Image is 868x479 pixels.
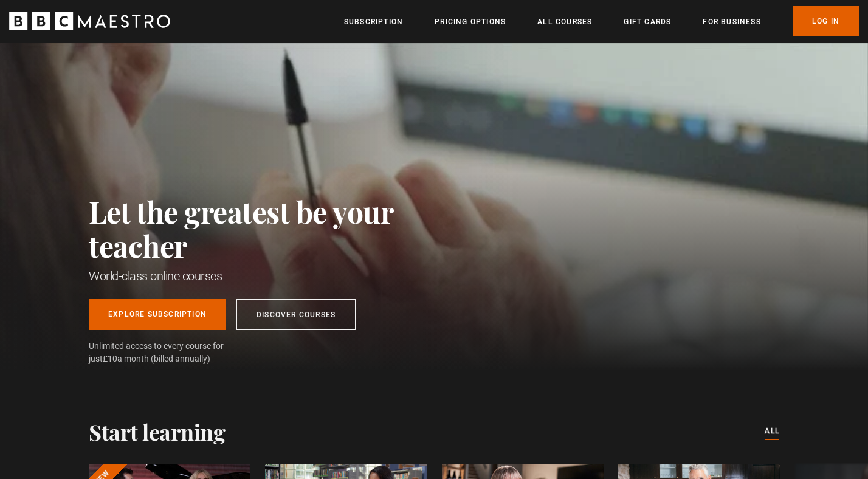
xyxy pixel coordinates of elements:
[537,16,592,28] a: All Courses
[89,195,447,263] h2: Let the greatest be your teacher
[344,6,859,36] nav: Primary
[344,16,403,28] a: Subscription
[89,340,253,365] span: Unlimited access to every course for just a month (billed annually)
[89,299,226,330] a: Explore Subscription
[89,267,447,284] h1: World-class online courses
[703,16,760,28] a: For business
[9,12,170,30] svg: BBC Maestro
[236,299,356,330] a: Discover Courses
[435,16,506,28] a: Pricing Options
[103,354,117,364] span: £10
[624,16,671,28] a: Gift Cards
[793,6,859,36] a: Log In
[765,425,779,438] a: All
[89,419,225,444] h2: Start learning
